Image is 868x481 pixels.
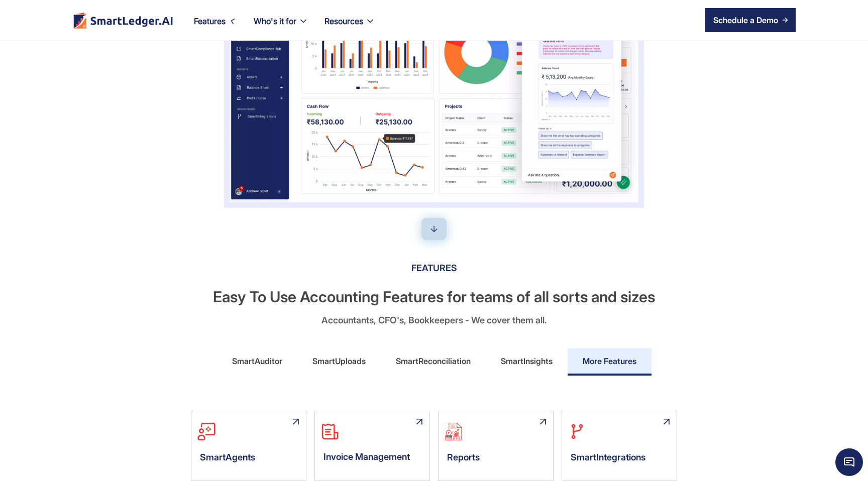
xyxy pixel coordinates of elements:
[254,14,296,28] div: Who's it for
[191,421,216,442] img: SLAI Smart Agent
[428,223,440,235] img: down-arrow
[835,448,863,476] span: Chat Widget
[439,445,553,475] div: Reports
[439,421,464,442] img: SLAI Reports
[404,411,429,437] img: ei_arrow-up
[713,14,778,26] div: Schedule a Demo
[315,421,340,441] img: invoice-outline
[528,411,553,437] img: ei_arrow-up
[705,8,796,32] a: Schedule a Demo
[314,411,430,481] a: invoice-outlineInvoice Managementei_arrow-up
[501,353,553,369] div: SmartInsights
[281,411,306,437] img: ei_arrow-up
[315,444,429,474] div: Invoice Management
[562,421,587,442] img: SLAI Integrations
[396,353,471,369] div: SmartReconciliation
[186,14,246,40] div: Features
[316,14,383,40] div: Resources
[246,14,316,40] div: Who's it for
[72,12,174,29] img: footer logo
[72,12,174,29] a: home
[562,445,677,475] div: SmartIntegrations
[652,411,677,437] img: ei_arrow-up
[191,411,306,481] a: SLAI Smart AgentSmartAgentsei_arrow-up
[562,411,677,481] a: SLAI IntegrationsSmartIntegrationsei_arrow-up
[191,445,306,475] div: SmartAgents
[194,14,226,28] div: Features
[312,353,366,369] div: SmartUploads
[782,17,788,23] img: arrow right icon
[438,411,554,481] a: SLAI ReportsReportsei_arrow-up
[324,14,363,28] div: Resources
[232,353,282,369] div: SmartAuditor
[583,353,636,369] div: More Features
